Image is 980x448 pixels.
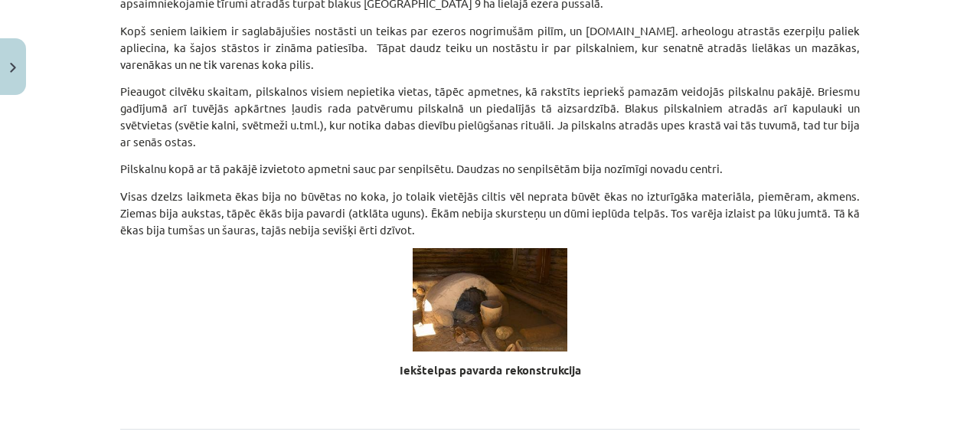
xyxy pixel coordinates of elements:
[120,83,860,149] span: Pieaugot cilvēku skaitam, pilskalnos visiem nepietika vietas, tāpēc apmetnes, kā rakstīts iepriek...
[120,23,860,71] span: Kopš seniem laikiem ir saglabājušies nostāsti un teikas par ezeros nogrimušām pilīm, un [DOMAIN_N...
[120,161,723,175] span: Pilskalnu kopā ar tā pakājē izvietoto apmetni sauc par senpilsētu. Daudzas no senpilsētām bija no...
[120,188,860,237] span: Visas dzelzs laikmeta ēkas bija no būvētas no koka, jo tolaik vietējās ciltis vēl neprata būvēt ē...
[10,63,16,73] img: icon-close-lesson-0947bae3869378f0d4975bcd49f059093ad1ed9edebbc8119c70593378902aed.svg
[400,362,581,378] span: Iekštelpas pavarda rekonstrukcija
[413,248,567,352] img: 0dd.jpg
